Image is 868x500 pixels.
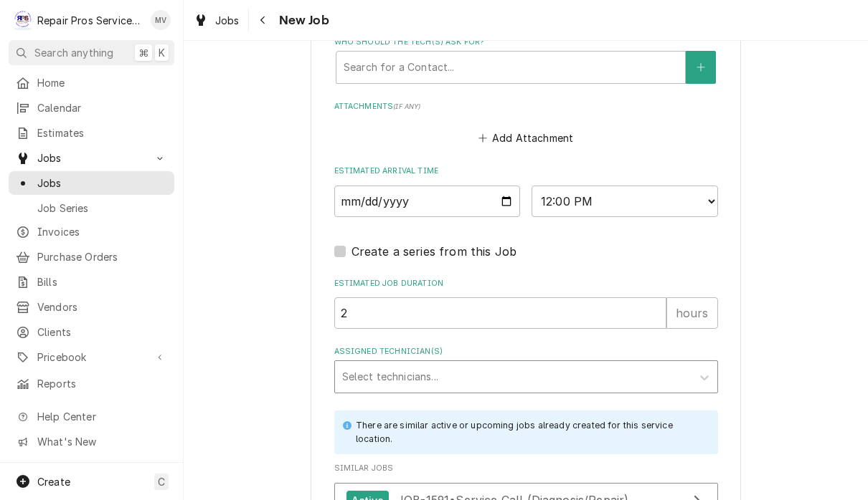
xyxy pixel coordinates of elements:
[334,37,718,83] div: Who should the tech(s) ask for?
[37,249,167,264] span: Purchase Orders
[37,201,167,216] span: Job Series
[37,13,143,28] div: Repair Pros Services Inc
[686,51,716,84] button: Create New Contact
[151,10,171,30] div: Mindy Volker's Avatar
[37,75,167,90] span: Home
[37,409,166,424] span: Help Center
[334,463,718,474] span: Similar Jobs
[138,45,148,60] span: ⌘
[356,419,704,446] div: There are similar active or upcoming jobs already created for this service location.
[34,45,113,60] span: Search anything
[151,10,171,30] div: MV
[37,476,70,488] span: Create
[37,150,146,165] span: Jobs
[9,372,174,395] a: Reports
[9,71,174,95] a: Home
[252,9,275,32] button: Navigate back
[666,297,718,329] div: hours
[334,101,718,112] label: Attachments
[188,9,245,32] a: Jobs
[158,474,165,489] span: C
[9,320,174,344] a: Clients
[9,295,174,319] a: Vendors
[37,324,167,340] span: Clients
[334,278,718,289] label: Estimated Job Duration
[37,125,167,140] span: Estimates
[37,274,167,289] span: Bills
[9,430,174,453] a: Go to What's New
[37,176,167,191] span: Jobs
[9,121,174,145] a: Estimates
[334,346,718,357] label: Assigned Technician(s)
[334,101,718,148] div: Attachments
[37,350,146,365] span: Pricebook
[13,10,33,30] div: Repair Pros Services Inc's Avatar
[9,345,174,369] a: Go to Pricebook
[393,102,420,110] span: ( if any )
[13,10,33,30] div: R
[275,11,329,30] span: New Job
[9,405,174,428] a: Go to Help Center
[532,186,718,217] select: Time Select
[9,220,174,244] a: Invoices
[159,45,165,60] span: K
[697,62,705,72] svg: Create New Contact
[9,245,174,269] a: Purchase Orders
[9,40,174,65] button: Search anything⌘K
[334,37,718,48] label: Who should the tech(s) ask for?
[37,299,167,314] span: Vendors
[334,186,521,217] input: Date
[9,146,174,170] a: Go to Jobs
[9,171,174,195] a: Jobs
[334,346,718,393] div: Assigned Technician(s)
[37,434,166,449] span: What's New
[37,376,167,391] span: Reports
[334,165,718,177] label: Estimated Arrival Time
[37,100,167,115] span: Calendar
[334,278,718,329] div: Estimated Job Duration
[9,196,174,220] a: Job Series
[9,96,174,120] a: Calendar
[334,165,718,216] div: Estimated Arrival Time
[476,128,576,148] button: Add Attachment
[9,270,174,294] a: Bills
[37,224,167,239] span: Invoices
[215,13,240,28] span: Jobs
[352,243,517,260] label: Create a series from this Job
